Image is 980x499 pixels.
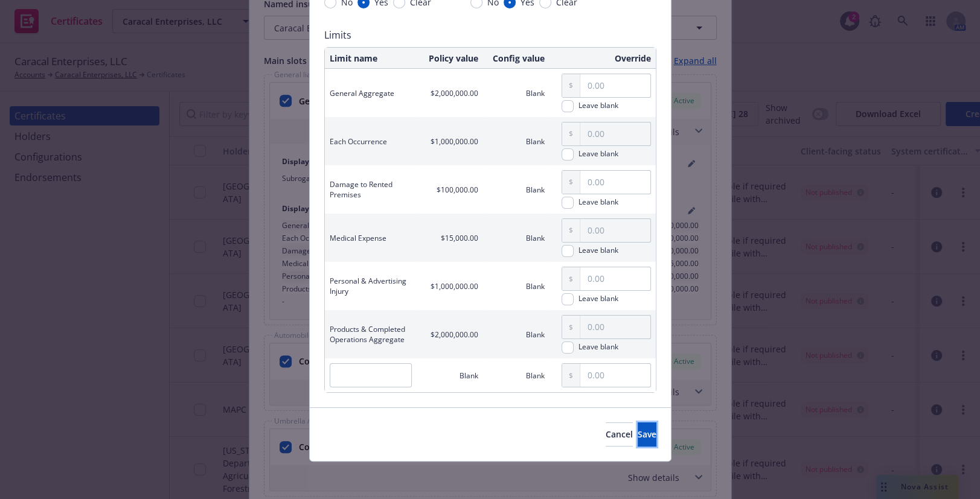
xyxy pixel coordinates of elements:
[580,364,650,387] input: 0.00
[325,165,417,214] td: Damage to Rented Premises
[483,262,549,310] td: Blank
[578,100,618,112] span: Leave blank
[580,122,650,145] input: 0.00
[638,422,656,447] button: Save
[325,69,417,117] td: General Aggregate
[578,293,618,304] div: Leave blank
[638,428,656,440] span: Save
[483,117,549,165] td: Blank
[431,281,478,291] span: $1,000,000.00
[549,48,656,69] th: Override
[417,48,483,69] th: Policy value
[483,48,549,69] th: Config value
[325,117,417,165] td: Each Occurrence
[483,214,549,262] td: Blank
[441,233,478,243] span: $15,000.00
[325,310,417,358] td: Products & Completed Operations Aggregate
[580,74,650,97] input: 0.00
[606,422,633,447] button: Cancel
[431,329,478,340] span: $2,000,000.00
[431,88,478,98] span: $2,000,000.00
[580,316,650,338] input: 0.00
[580,171,650,194] input: 0.00
[578,293,618,305] span: Leave blank
[580,267,650,290] input: 0.00
[606,428,633,440] span: Cancel
[578,245,618,257] span: Leave blank
[578,100,618,110] div: Leave blank
[578,197,618,209] span: Leave blank
[483,69,549,117] td: Blank
[431,136,478,147] span: $1,000,000.00
[578,245,618,255] div: Leave blank
[483,165,549,214] td: Blank
[578,197,618,207] div: Leave blank
[483,358,549,392] td: Blank
[578,342,618,352] div: Leave blank
[325,262,417,310] td: Personal & Advertising Injury
[578,148,618,161] span: Leave blank
[580,219,650,242] input: 0.00
[483,310,549,358] td: Blank
[578,342,618,354] span: Leave blank
[324,28,656,42] span: Limits
[325,214,417,262] td: Medical Expense
[460,370,478,381] span: Blank
[578,148,618,159] div: Leave blank
[437,185,478,195] span: $100,000.00
[325,48,417,69] th: Limit name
